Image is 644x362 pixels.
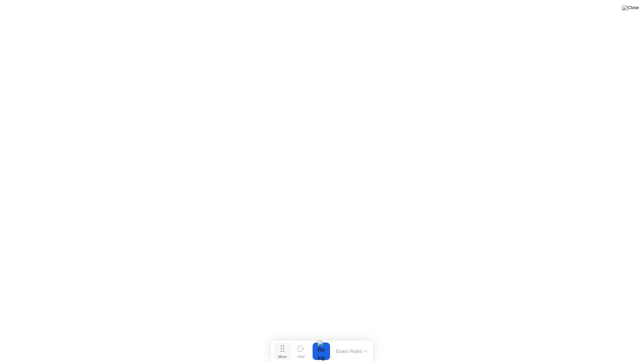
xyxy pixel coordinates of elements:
button: Exam Rules [334,348,370,354]
img: Close [622,5,639,10]
button: Hide [292,343,310,360]
div: Move [278,355,287,359]
div: Hide [298,355,305,359]
button: Move [274,343,291,360]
